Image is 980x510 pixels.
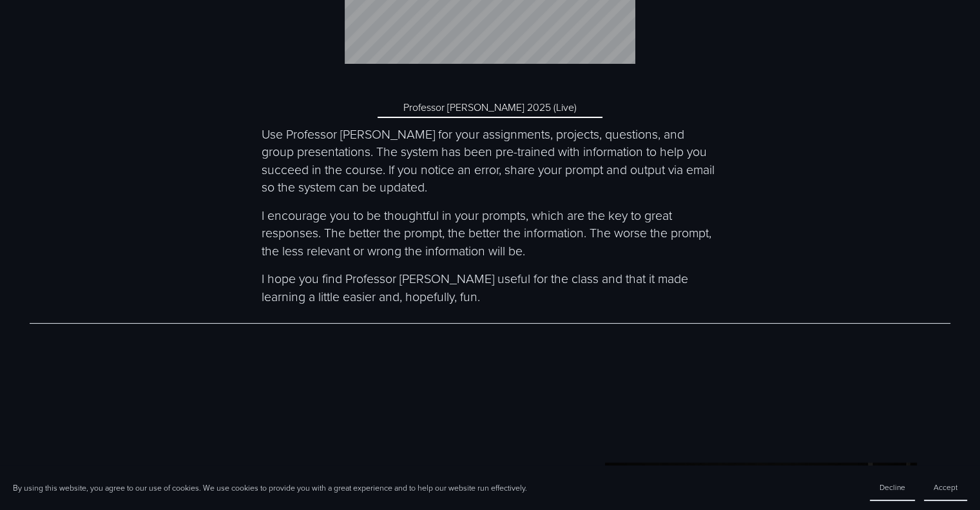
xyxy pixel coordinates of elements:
[924,475,967,501] button: Accept
[870,475,915,501] button: Decline
[13,482,527,493] p: By using this website, you agree to our use of cookies. We use cookies to provide you with a grea...
[262,270,718,305] p: I hope you find Professor [PERSON_NAME] useful for the class and that it made learning a little e...
[262,125,718,196] p: Use Professor [PERSON_NAME] for your assignments, projects, questions, and group presentations. T...
[879,482,905,493] span: Decline
[262,206,718,260] p: I encourage you to be thoughtful in your prompts, which are the key to great responses. The bette...
[378,98,602,118] a: Professor [PERSON_NAME] 2025 (Live)
[934,482,957,493] span: Accept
